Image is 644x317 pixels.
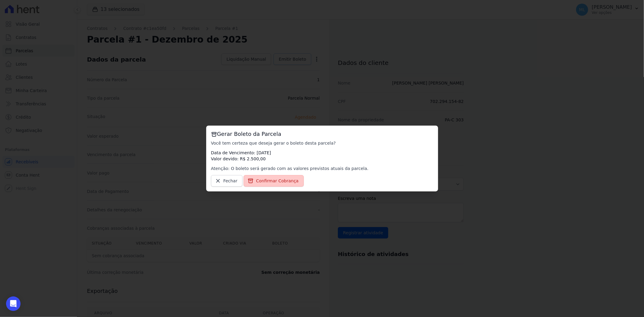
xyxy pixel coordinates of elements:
p: Data de Vencimento: [DATE] Valor devido: R$ 2.500,00 [211,150,433,162]
p: Você tem certeza que deseja gerar o boleto desta parcela? [211,140,433,146]
p: Atenção: O boleto será gerado com as valores previstos atuais da parcela. [211,165,433,171]
h3: Gerar Boleto da Parcela [211,130,433,138]
a: Fechar [211,175,243,187]
span: Confirmar Cobrança [256,178,299,184]
a: Confirmar Cobrança [244,175,304,187]
span: Fechar [223,178,238,184]
div: Open Intercom Messenger [6,296,21,311]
